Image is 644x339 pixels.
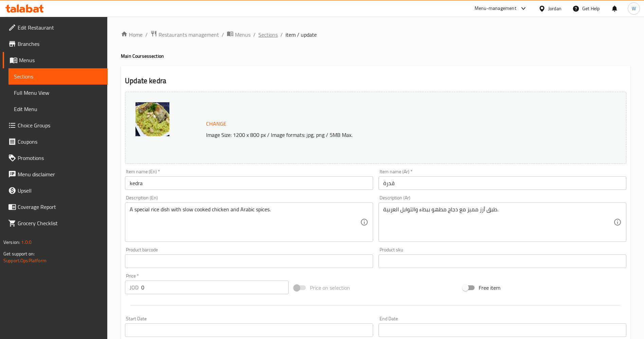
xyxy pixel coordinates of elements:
[18,203,102,211] span: Coverage Report
[145,31,148,39] li: /
[19,56,102,64] span: Menus
[3,199,108,215] a: Coverage Report
[8,101,108,117] a: Edit Menu
[227,30,251,39] a: Menus
[3,256,47,265] a: Support.OpsPlatform
[18,219,102,227] span: Grocery Checklist
[121,31,143,39] a: Home
[125,254,373,268] input: Please enter product barcode
[8,68,108,85] a: Sections
[258,31,278,39] a: Sections
[253,31,256,39] li: /
[18,40,102,48] span: Branches
[3,238,20,247] span: Version:
[206,119,226,129] span: Change
[203,131,564,139] p: Image Size: 1200 x 800 px / Image formats: jpg, png / 5MB Max.
[121,53,630,59] h4: Main Courses section
[632,5,636,12] span: W
[3,249,35,258] span: Get support on:
[14,105,102,113] span: Edit Menu
[18,170,102,178] span: Menu disclaimer
[3,36,108,52] a: Branches
[379,176,626,190] input: Enter name Ar
[310,284,350,292] span: Price on selection
[135,102,169,136] img: %D9%82%D8%AF%D8%B1%D8%A9638735081705204859.jpg
[125,176,373,190] input: Enter name En
[3,117,108,133] a: Choice Groups
[18,23,102,32] span: Edit Restaurant
[3,215,108,231] a: Grocery Checklist
[159,31,219,39] span: Restaurants management
[125,76,626,86] h2: Update kedra
[130,206,360,238] textarea: A special rice dish with slow cooked chicken and Arabic spices.
[222,31,224,39] li: /
[3,166,108,182] a: Menu disclaimer
[3,182,108,199] a: Upsell
[203,117,229,131] button: Change
[18,186,102,195] span: Upsell
[379,254,626,268] input: Please enter product sku
[235,31,251,39] span: Menus
[141,281,289,294] input: Please enter price
[18,154,102,162] span: Promotions
[14,89,102,97] span: Full Menu View
[3,19,108,36] a: Edit Restaurant
[479,284,500,292] span: Free item
[21,238,32,247] span: 1.0.0
[18,121,102,129] span: Choice Groups
[3,133,108,150] a: Coupons
[286,31,317,39] span: item / update
[18,138,102,146] span: Coupons
[121,30,630,39] nav: breadcrumb
[475,4,516,13] div: Menu-management
[14,72,102,81] span: Sections
[280,31,283,39] li: /
[3,52,108,68] a: Menus
[3,150,108,166] a: Promotions
[150,30,219,39] a: Restaurants management
[548,5,562,12] div: Jordan
[8,85,108,101] a: Full Menu View
[130,283,139,291] p: JOD
[383,206,613,238] textarea: طبق أرز مميز مع دجاج مطهو ببطء والتوابل العربية.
